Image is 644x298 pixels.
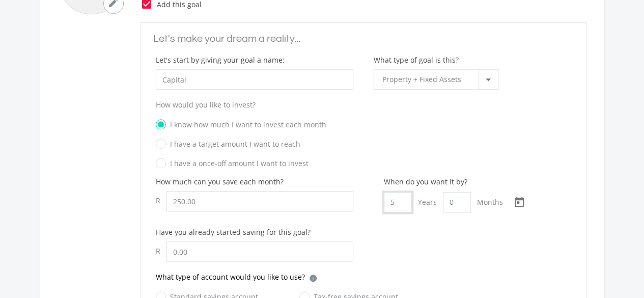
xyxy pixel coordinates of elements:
label: Have you already started saving for this goal? [156,227,311,237]
p: What type of account would you like to use? [156,272,305,282]
div: i [310,275,317,282]
div: When do you want it by? [384,176,502,187]
input: Months [443,192,471,212]
label: I have a once-off amount I want to invest [156,157,309,170]
input: Years [384,192,412,212]
label: How much can you save each month? [156,176,284,187]
label: Let's start by giving your goal a name: [156,55,285,65]
p: How would you like to invest? [156,99,571,110]
p: Let's make your dream a reality... [153,31,574,46]
div: R [156,241,166,260]
input: 0.00 [166,191,353,211]
button: Open calendar [509,192,529,212]
label: What type of goal is this? [374,55,459,65]
input: 0.00 [166,241,353,262]
div: R [156,191,166,210]
div: Years [412,192,443,212]
label: I have a target amount I want to reach [156,138,300,150]
div: Months [471,192,509,212]
span: Property + Fixed Assets [382,74,461,84]
label: I know how much I want to invest each month [156,118,326,131]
